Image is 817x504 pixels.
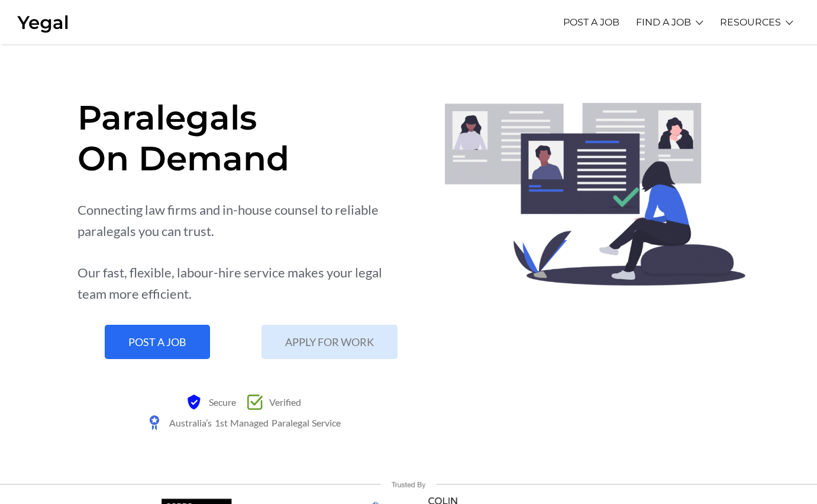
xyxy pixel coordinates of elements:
span: Verified [266,392,301,412]
span: POST A JOB [128,337,186,347]
span: APPLY FOR WORK [285,337,374,347]
span: Secure [206,392,236,412]
div: Our fast, flexible, labour-hire service makes your legal team more efficient. [77,262,409,305]
span: Australia’s 1st Managed Paralegal Service [166,412,341,433]
a: RESOURCES [720,6,781,38]
a: APPLY FOR WORK [261,325,398,359]
a: FIND A JOB [636,6,691,38]
h1: Paralegals On Demand [77,97,409,179]
a: POST A JOB [105,325,210,359]
a: POST A JOB [563,6,619,38]
div: Connecting law firms and in-house counsel to reliable paralegals you can trust. [77,199,409,242]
